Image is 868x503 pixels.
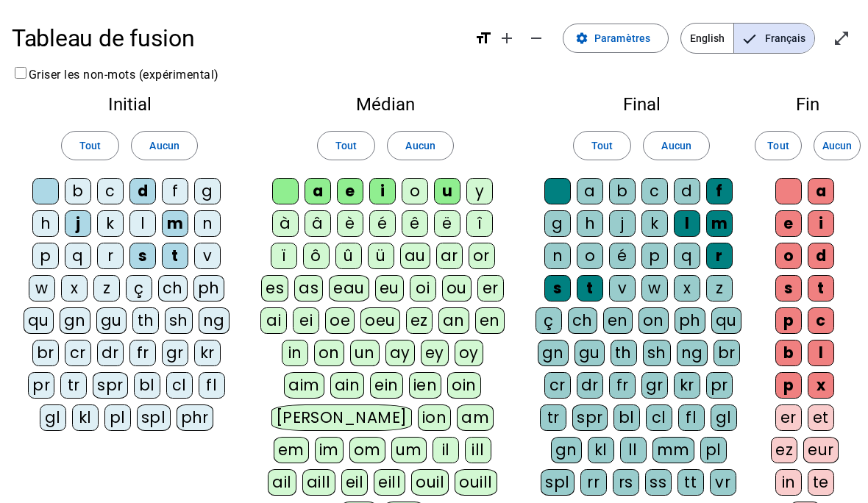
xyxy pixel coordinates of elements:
div: ein [370,372,403,399]
div: ei [293,307,319,334]
div: on [314,340,344,366]
div: a [305,178,331,204]
div: dr [97,340,124,366]
div: u [434,178,460,204]
div: spr [93,372,128,399]
div: ill [465,437,491,463]
div: s [775,275,802,302]
div: um [391,437,427,463]
div: x [674,275,700,302]
div: s [544,275,571,302]
div: fl [199,372,225,399]
div: phr [177,404,214,431]
div: v [194,243,221,269]
div: cl [166,372,193,399]
div: gn [60,307,90,334]
div: ion [418,404,452,431]
button: Aucun [131,131,197,160]
div: pl [700,437,727,463]
div: in [775,469,802,496]
div: ll [620,437,647,463]
button: Augmenter la taille de la police [492,24,522,53]
div: j [65,210,91,237]
button: Tout [61,131,119,160]
div: eu [375,275,404,302]
div: l [674,210,700,237]
button: Aucun [814,131,861,160]
span: Tout [335,137,357,154]
div: spr [572,404,608,431]
div: th [611,340,637,366]
div: a [808,178,834,204]
div: sh [165,307,193,334]
div: n [544,243,571,269]
div: f [706,178,733,204]
div: b [775,340,802,366]
div: kl [72,404,99,431]
div: é [369,210,396,237]
div: spl [137,404,171,431]
div: t [162,243,188,269]
div: oeu [360,307,400,334]
div: gu [574,340,605,366]
div: em [274,437,309,463]
div: rs [613,469,639,496]
div: x [61,275,88,302]
div: ain [330,372,365,399]
div: p [32,243,59,269]
div: m [162,210,188,237]
div: oi [410,275,436,302]
div: é [609,243,636,269]
h2: Initial [24,96,235,113]
div: aill [302,469,335,496]
div: k [641,210,668,237]
div: o [402,178,428,204]
div: c [97,178,124,204]
div: ien [409,372,442,399]
div: sh [643,340,671,366]
div: es [261,275,288,302]
h2: Fin [771,96,844,113]
div: d [808,243,834,269]
div: im [315,437,344,463]
mat-icon: settings [575,32,588,45]
div: ss [645,469,672,496]
div: i [369,178,396,204]
div: er [775,404,802,431]
div: kl [588,437,614,463]
mat-button-toggle-group: Language selection [680,23,815,54]
div: oy [455,340,483,366]
div: v [609,275,636,302]
div: q [674,243,700,269]
div: ph [675,307,705,334]
div: or [469,243,495,269]
div: vr [710,469,736,496]
button: Tout [573,131,631,160]
div: o [577,243,603,269]
div: rr [580,469,607,496]
div: mm [652,437,694,463]
div: â [305,210,331,237]
div: g [194,178,221,204]
div: il [433,437,459,463]
div: ez [771,437,797,463]
span: Tout [79,137,101,154]
div: e [337,178,363,204]
div: l [129,210,156,237]
div: en [475,307,505,334]
input: Griser les non-mots (expérimental) [15,67,26,79]
div: f [162,178,188,204]
div: ar [436,243,463,269]
div: cl [646,404,672,431]
div: ng [677,340,708,366]
div: kr [194,340,221,366]
mat-icon: add [498,29,516,47]
div: ê [402,210,428,237]
div: gu [96,307,127,334]
div: dr [577,372,603,399]
div: ô [303,243,330,269]
div: om [349,437,385,463]
div: eil [341,469,369,496]
mat-icon: open_in_full [833,29,850,47]
div: ç [126,275,152,302]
